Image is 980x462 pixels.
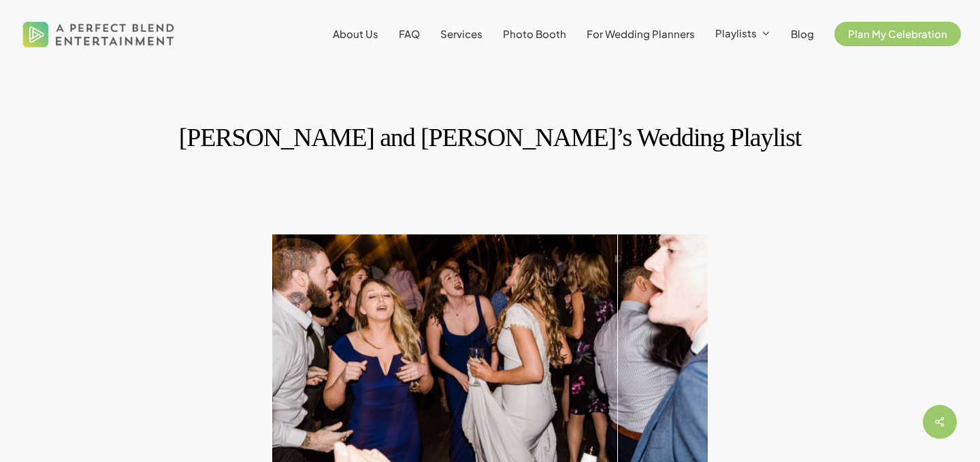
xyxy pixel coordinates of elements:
a: For Wedding Planners [587,29,695,39]
span: Playlists [715,26,757,39]
a: About Us [333,29,378,39]
span: Blog [791,27,814,40]
img: A Perfect Blend Entertainment [19,10,178,58]
span: FAQ [399,27,420,40]
span: Photo Booth [503,27,566,40]
a: Photo Booth [503,29,566,39]
h1: [PERSON_NAME] and [PERSON_NAME]’s Wedding Playlist [41,109,939,166]
span: Services [440,27,483,40]
a: Plan My Celebration [834,29,961,39]
a: Playlists [715,28,770,40]
a: Blog [791,29,814,39]
span: For Wedding Planners [587,27,695,40]
a: Services [440,29,483,39]
span: About Us [333,27,378,40]
a: FAQ [399,29,420,39]
span: Plan My Celebration [848,27,947,40]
